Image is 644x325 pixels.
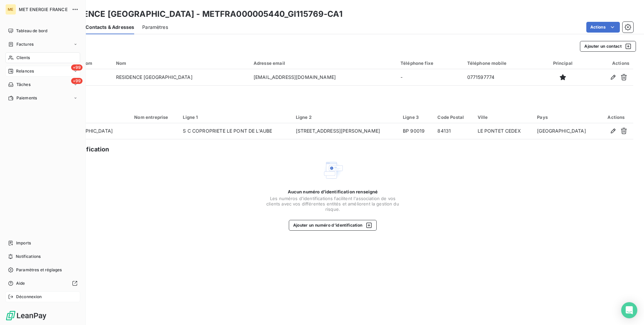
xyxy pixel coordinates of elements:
[586,22,620,33] button: Actions
[544,60,581,66] div: Principal
[116,60,246,66] div: Nom
[603,114,629,120] div: Actions
[403,114,429,120] div: Ligne 3
[5,4,16,15] div: ME
[266,196,400,212] span: Les numéros d'identifications facilitent l'association de vos clients avec vos différentes entité...
[16,41,34,47] span: Factures
[478,114,529,120] div: Ville
[437,114,469,120] div: Code Postal
[433,123,473,139] td: 84131
[589,60,629,66] div: Actions
[59,8,342,20] h3: RESIDENCE [GEOGRAPHIC_DATA] - METFRA000005440_GI115769-CA1
[533,123,599,139] td: [GEOGRAPHIC_DATA]
[296,114,395,120] div: Ligne 2
[16,253,41,260] span: Notifications
[467,60,536,66] div: Téléphone mobile
[183,114,287,120] div: Ligne 1
[142,24,168,31] span: Paramètres
[537,114,595,120] div: Pays
[16,280,25,286] span: Aide
[250,69,396,85] td: [EMAIL_ADDRESS][DOMAIN_NAME]
[5,278,80,289] a: Aide
[19,7,68,12] span: MET ENERGIE FRANCE
[16,82,31,88] span: Tâches
[292,123,399,139] td: [STREET_ADDRESS][PERSON_NAME]
[399,123,433,139] td: BP 90019
[112,69,250,85] td: RESIDENCE [GEOGRAPHIC_DATA]
[621,302,637,318] div: Open Intercom Messenger
[289,220,377,231] button: Ajouter un numéro d’identification
[86,24,134,31] span: Contacts & Adresses
[322,159,343,181] img: Empty state
[396,69,463,85] td: -
[16,95,37,101] span: Paiements
[179,123,291,139] td: S C COPROPRIETE LE PONT DE L'AUBE
[288,189,378,194] span: Aucun numéro d’identification renseigné
[134,114,175,120] div: Nom entreprise
[580,41,636,52] button: Ajouter un contact
[71,64,83,71] span: +99
[16,55,30,61] span: Clients
[75,60,108,66] div: Prénom
[16,68,34,74] span: Relances
[474,123,533,139] td: LE PONTET CEDEX
[463,69,540,85] td: 0771597774
[16,28,47,34] span: Tableau de bord
[71,78,83,84] span: +99
[254,60,392,66] div: Adresse email
[16,240,31,246] span: Imports
[5,310,47,321] img: Logo LeanPay
[16,294,42,300] span: Déconnexion
[16,267,62,273] span: Paramètres et réglages
[400,60,459,66] div: Téléphone fixe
